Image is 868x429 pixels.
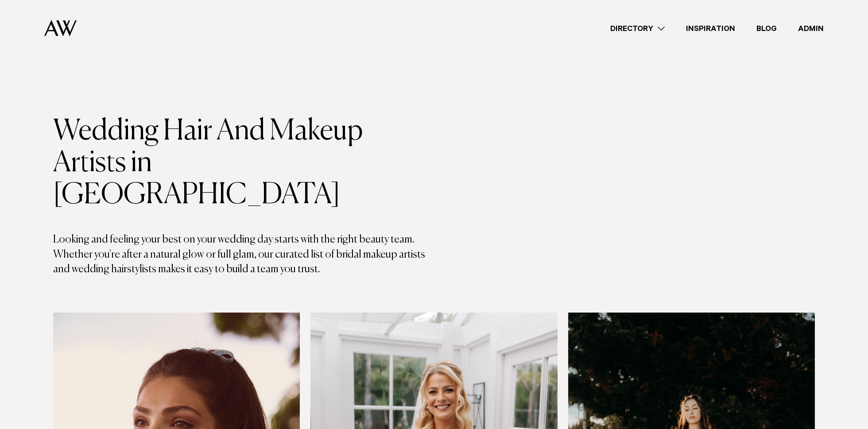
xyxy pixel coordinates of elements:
[787,23,834,35] a: Admin
[600,23,675,35] a: Directory
[53,232,434,277] p: Looking and feeling your best on your wedding day starts with the right beauty team. Whether you'...
[675,23,746,35] a: Inspiration
[746,23,787,35] a: Blog
[44,20,77,36] img: Auckland Weddings Logo
[53,116,434,211] h1: Wedding Hair And Makeup Artists in [GEOGRAPHIC_DATA]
